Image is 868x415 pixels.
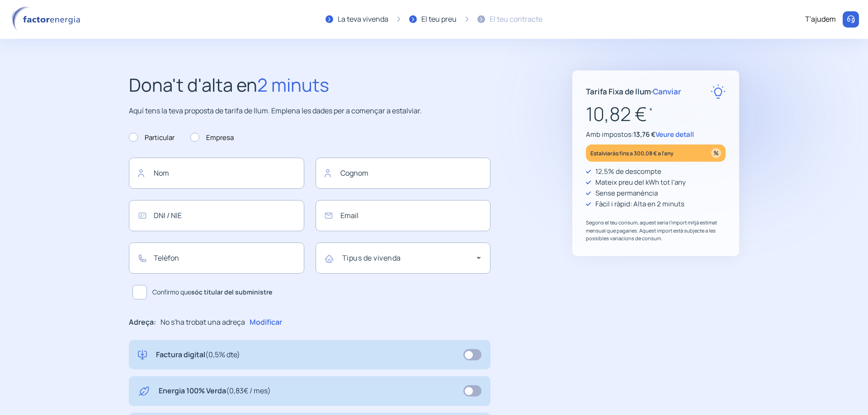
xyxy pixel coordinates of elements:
p: Factura digital [156,349,240,361]
p: Amb impostos: [586,129,726,140]
h2: Dona't d'alta en [129,70,491,99]
img: percentage_icon.svg [711,148,721,158]
span: Canviar [653,86,681,97]
p: Estalviaràs fins a 300,08 € a l'any [590,148,674,159]
img: rate-E.svg [711,84,726,99]
p: 12,5% de descompte [595,166,661,177]
p: Energia 100% Verda [159,385,271,397]
div: El teu contracte [490,14,542,25]
span: (0,83€ / mes) [226,386,271,396]
p: Adreça: [129,317,156,328]
span: 2 minuts [257,72,329,97]
b: sóc titular del subministre [191,288,272,296]
p: No s'ha trobat una adreça [160,317,245,328]
p: Fàcil i ràpid: Alta en 2 minuts [595,199,684,210]
span: (0,5% dte) [205,350,240,359]
span: Confirmo que [152,287,272,297]
mat-label: Tipus de vivenda [342,253,401,263]
p: 10,82 € [586,99,726,129]
p: Segons el teu consum, aquest seria l'import mitjà estimat mensual que pagaries. Aquest import est... [586,219,726,242]
div: T'ajudem [805,14,836,25]
img: energy-green.svg [138,385,150,397]
label: Empresa [190,132,234,143]
p: Aquí tens la teva proposta de tarifa de llum. Emplena les dades per a començar a estalviar. [129,105,491,117]
span: 13,76 € [633,130,656,139]
p: Tarifa Fixa de llum · [586,85,681,98]
p: Sense permanència [595,188,658,199]
img: logo factor [9,6,86,33]
span: Veure detall [656,130,694,139]
p: Mateix preu del kWh tot l'any [595,177,686,188]
img: digital-invoice.svg [138,349,147,361]
img: llamar [846,15,855,24]
p: Modificar [250,317,282,328]
label: Particular [129,132,175,143]
div: La teva vivenda [338,14,388,25]
div: El teu preu [421,14,457,25]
